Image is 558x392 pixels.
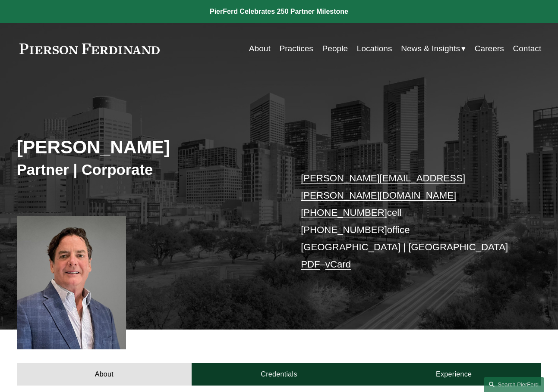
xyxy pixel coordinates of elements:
a: [PERSON_NAME][EMAIL_ADDRESS][PERSON_NAME][DOMAIN_NAME] [301,173,465,201]
a: Experience [366,363,541,386]
a: Careers [475,40,504,57]
a: Search this site [484,377,544,392]
span: News & Insights [401,41,460,56]
a: Practices [279,40,313,57]
h2: [PERSON_NAME] [17,136,279,158]
a: PDF [301,259,320,270]
p: cell office [GEOGRAPHIC_DATA] | [GEOGRAPHIC_DATA] – [301,170,519,273]
a: folder dropdown [401,40,466,57]
a: Credentials [192,363,366,386]
h3: Partner | Corporate [17,161,279,179]
a: [PHONE_NUMBER] [301,207,387,218]
a: Contact [513,40,541,57]
a: About [17,363,192,386]
a: [PHONE_NUMBER] [301,224,387,235]
a: Locations [357,40,392,57]
a: vCard [325,259,351,270]
a: About [249,40,271,57]
a: People [322,40,348,57]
